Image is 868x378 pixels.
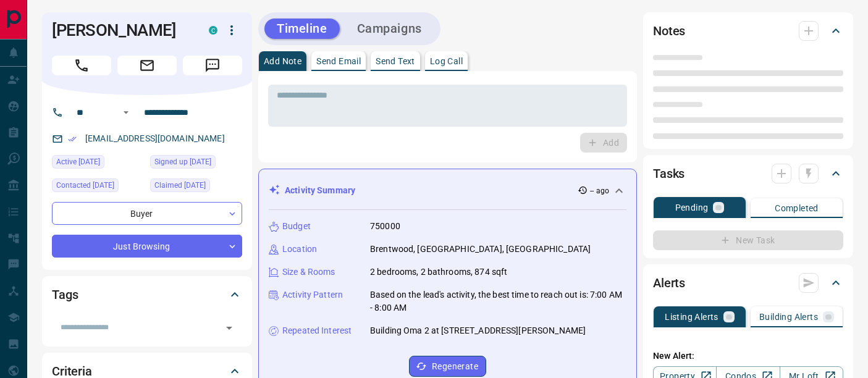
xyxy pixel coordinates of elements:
p: Location [282,243,317,256]
a: [EMAIL_ADDRESS][DOMAIN_NAME] [85,133,225,143]
span: Signed up [DATE] [154,156,211,168]
p: New Alert: [653,350,843,363]
h1: [PERSON_NAME] [52,20,190,40]
button: Campaigns [345,19,434,39]
div: condos.ca [209,26,217,35]
h2: Notes [653,21,685,41]
div: Notes [653,16,843,46]
button: Open [221,319,238,337]
p: Repeated Interest [282,324,352,337]
p: Listing Alerts [665,313,718,321]
div: Fri Aug 01 2025 [52,155,144,172]
span: Active [DATE] [56,156,100,168]
div: Fri Aug 01 2025 [150,155,242,172]
p: Building Alerts [759,313,818,321]
p: Activity Summary [285,184,355,197]
p: 2 bedrooms, 2 bathrooms, 874 sqft [370,266,507,279]
div: Buyer [52,202,242,225]
button: Open [119,105,133,120]
button: Regenerate [409,356,486,377]
svg: Email Verified [68,135,77,143]
p: Send Email [316,57,361,65]
p: Add Note [264,57,301,65]
p: -- ago [590,185,609,196]
span: Email [117,56,177,75]
div: Fri Aug 01 2025 [150,178,242,196]
p: Activity Pattern [282,288,343,301]
p: Log Call [430,57,463,65]
div: Tasks [653,159,843,188]
p: Brentwood, [GEOGRAPHIC_DATA], [GEOGRAPHIC_DATA] [370,243,591,256]
button: Timeline [264,19,340,39]
p: Size & Rooms [282,266,335,279]
span: Contacted [DATE] [56,179,114,191]
span: Call [52,56,111,75]
h2: Alerts [653,273,685,293]
p: 750000 [370,220,400,233]
div: Just Browsing [52,235,242,258]
h2: Tasks [653,164,685,183]
p: Completed [775,204,819,212]
div: Alerts [653,268,843,298]
p: Send Text [376,57,415,65]
span: Claimed [DATE] [154,179,206,191]
div: Tags [52,280,242,309]
p: Based on the lead's activity, the best time to reach out is: 7:00 AM - 8:00 AM [370,288,626,314]
p: Pending [675,203,709,212]
p: Budget [282,220,311,233]
h2: Tags [52,285,78,304]
div: Activity Summary-- ago [269,179,626,202]
p: Building Oma 2 at [STREET_ADDRESS][PERSON_NAME] [370,324,586,337]
div: Tue Aug 05 2025 [52,178,144,196]
span: Message [183,56,242,75]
